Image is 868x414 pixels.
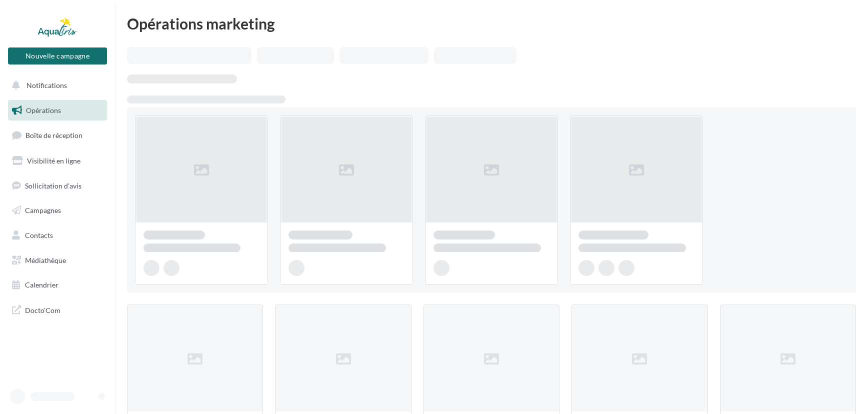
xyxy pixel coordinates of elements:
span: Notifications [26,81,67,89]
a: Visibilité en ligne [6,150,109,171]
a: Campagnes [6,200,109,221]
span: Sollicitation d'avis [25,181,81,189]
span: Docto'Com [25,303,60,316]
a: Sollicitation d'avis [6,175,109,196]
a: Opérations [6,100,109,121]
a: Calendrier [6,274,109,295]
a: Contacts [6,225,109,246]
span: Visibilité en ligne [27,156,80,165]
span: Calendrier [25,280,58,289]
span: Boîte de réception [25,131,82,139]
span: Contacts [25,231,53,239]
a: Docto'Com [6,299,109,320]
a: Boîte de réception [6,124,109,146]
span: Campagnes [25,206,61,214]
a: Médiathèque [6,250,109,271]
button: Nouvelle campagne [8,47,107,64]
div: Opérations marketing [127,16,856,31]
button: Notifications [6,75,105,96]
span: Médiathèque [25,256,66,264]
span: Opérations [26,106,61,114]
